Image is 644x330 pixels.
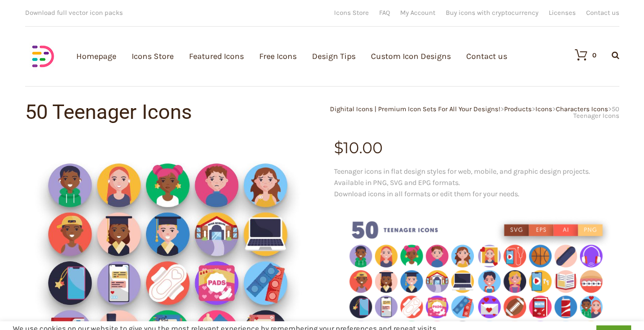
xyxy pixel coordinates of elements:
a: Dighital Icons | Premium Icon Sets For All Your Designs! [330,105,501,113]
span: $ [334,138,343,157]
div: > > > > [322,106,619,119]
span: Download full vector icon packs [25,9,123,16]
a: Buy icons with cryptocurrency [446,9,538,16]
a: Contact us [586,9,619,16]
a: FAQ [379,9,390,16]
h1: 50 Teenager Icons [25,102,322,122]
a: Products [504,105,532,113]
a: Icons Store [334,9,369,16]
bdi: 10.00 [334,138,383,157]
div: 0 [592,52,596,58]
a: 0 [565,49,596,61]
span: 50 Teenager Icons [573,105,619,119]
a: Icons [535,105,552,113]
a: My Account [400,9,435,16]
a: Licenses [549,9,576,16]
a: Characters Icons [556,105,608,113]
